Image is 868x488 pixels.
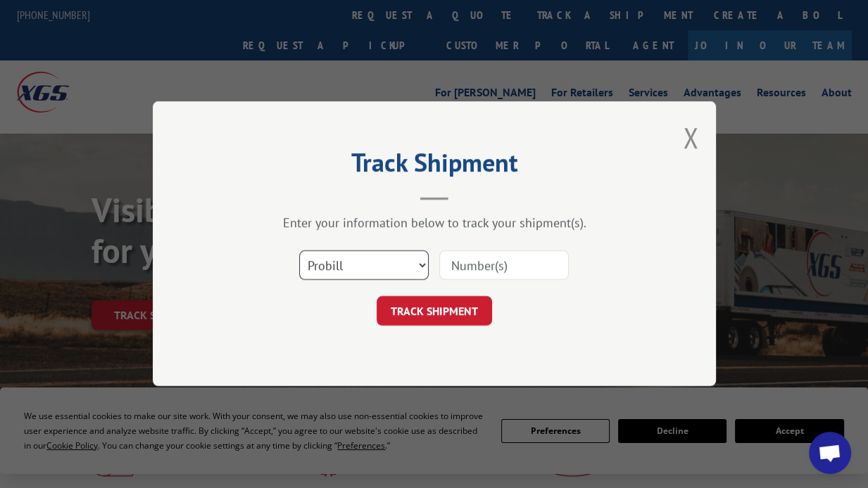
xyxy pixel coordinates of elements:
[223,153,646,179] h2: Track Shipment
[809,432,851,474] div: Open chat
[439,251,569,281] input: Number(s)
[223,215,646,231] div: Enter your information below to track your shipment(s).
[377,297,492,326] button: TRACK SHIPMENT
[683,119,698,156] button: Close modal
